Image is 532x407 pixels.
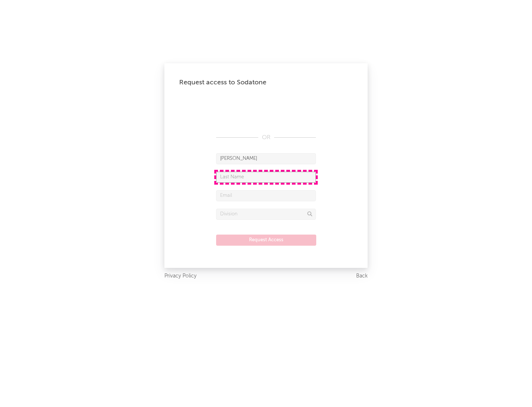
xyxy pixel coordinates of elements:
input: Email [216,190,316,201]
a: Privacy Policy [164,272,197,281]
div: Request access to Sodatone [179,78,353,87]
button: Request Access [216,235,316,246]
input: Division [216,209,316,220]
a: Back [356,272,368,281]
div: OR [216,133,316,142]
input: First Name [216,153,316,164]
input: Last Name [216,172,316,183]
